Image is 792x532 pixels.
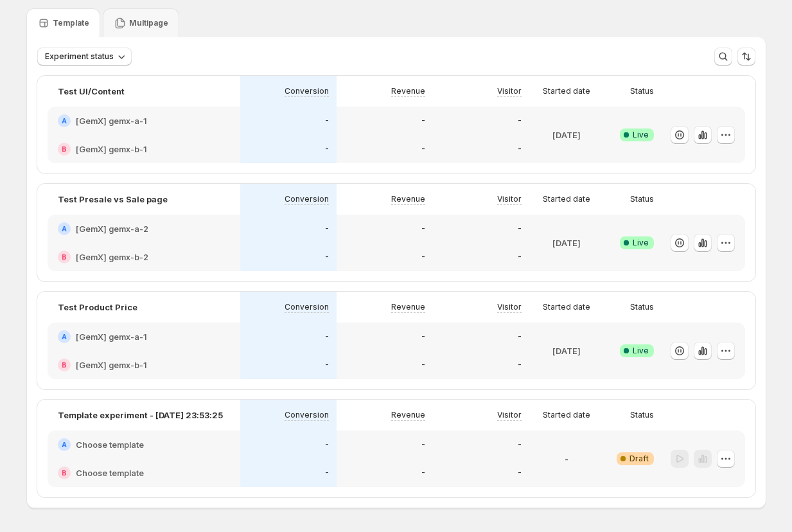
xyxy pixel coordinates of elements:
p: Revenue [391,302,425,312]
p: - [325,360,329,370]
h2: B [62,361,67,369]
p: - [325,439,329,450]
p: Template [53,18,89,28]
p: - [325,144,329,154]
p: - [325,224,329,234]
p: - [421,224,425,234]
p: Visitor [497,194,522,204]
p: - [518,468,522,478]
p: Multipage [129,18,168,28]
p: Started date [543,410,590,420]
h2: [GemX] gemx-b-1 [76,359,147,371]
p: - [325,252,329,262]
p: - [421,252,425,262]
p: Status [630,410,654,420]
p: - [421,144,425,154]
p: - [518,360,522,370]
h2: B [62,145,67,153]
p: Conversion [285,86,329,96]
h2: A [62,441,67,448]
p: - [421,332,425,342]
span: Live [633,130,649,140]
p: Status [630,194,654,204]
p: - [421,468,425,478]
p: Started date [543,194,590,204]
p: - [518,224,522,234]
p: - [518,332,522,342]
button: Experiment status [37,48,132,66]
h2: A [62,117,67,125]
p: Test UI/Content [58,85,125,98]
p: - [518,116,522,126]
p: - [421,116,425,126]
p: Visitor [497,410,522,420]
h2: [GemX] gemx-b-2 [76,251,148,263]
p: Revenue [391,86,425,96]
p: Revenue [391,410,425,420]
span: Experiment status [45,51,114,62]
p: Conversion [285,410,329,420]
p: - [325,468,329,478]
p: - [565,452,568,465]
p: Revenue [391,194,425,204]
h2: Choose template [76,466,144,479]
button: Sort the results [737,48,755,66]
p: Started date [543,302,590,312]
p: Conversion [285,194,329,204]
p: Template experiment - [DATE] 23:53:25 [58,409,223,421]
p: Visitor [497,302,522,312]
p: - [421,439,425,450]
p: Status [630,302,654,312]
h2: Choose template [76,438,144,451]
h2: [GemX] gemx-b-1 [76,143,147,155]
span: Draft [629,454,649,464]
span: Live [633,238,649,248]
h2: [GemX] gemx-a-2 [76,222,148,235]
span: Live [633,346,649,356]
p: Visitor [497,86,522,96]
p: [DATE] [552,344,581,357]
p: [DATE] [552,236,581,249]
p: [DATE] [552,129,581,141]
h2: A [62,333,67,341]
p: Conversion [285,302,329,312]
h2: [GemX] gemx-a-1 [76,330,147,343]
h2: [GemX] gemx-a-1 [76,114,147,127]
p: - [518,144,522,154]
p: - [325,116,329,126]
p: Test Product Price [58,301,137,314]
p: Started date [543,86,590,96]
p: Test Presale vs Sale page [58,193,168,206]
h2: A [62,225,67,233]
p: Status [630,86,654,96]
h2: B [62,469,67,477]
p: - [325,332,329,342]
p: - [518,439,522,450]
h2: B [62,253,67,261]
p: - [518,252,522,262]
p: - [421,360,425,370]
